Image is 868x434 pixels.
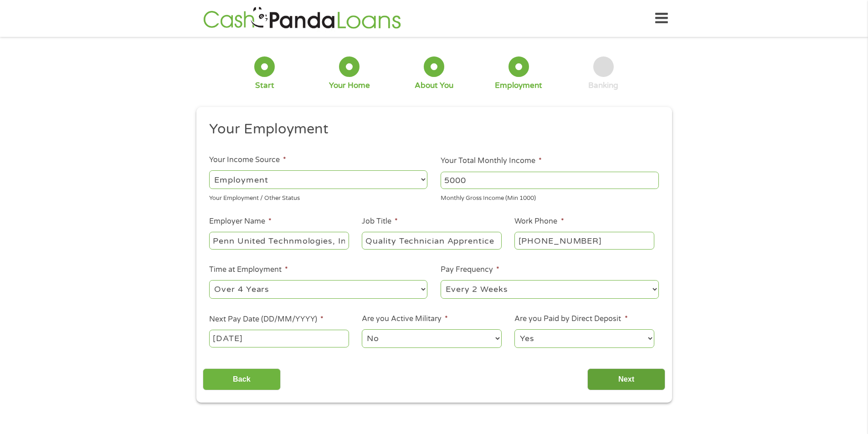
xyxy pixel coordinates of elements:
div: Monthly Gross Income (Min 1000) [441,191,659,203]
div: Your Employment / Other Status [209,191,427,203]
input: Walmart [209,232,349,249]
input: 1800 [441,172,659,189]
label: Employer Name [209,217,272,226]
div: About You [415,81,453,91]
label: Your Income Source [209,155,286,165]
label: Are you Active Military [362,314,448,324]
label: Pay Frequency [441,265,499,275]
label: Are you Paid by Direct Deposit [514,314,627,324]
div: Employment [495,81,542,91]
label: Work Phone [514,217,564,226]
label: Job Title [362,217,398,226]
label: Your Total Monthly Income [441,156,542,166]
label: Time at Employment [209,265,288,275]
h2: Your Employment [209,120,652,138]
input: Cashier [362,232,501,249]
img: GetLoanNow Logo [200,5,404,31]
label: Next Pay Date (DD/MM/YYYY) [209,315,324,324]
input: Next [587,368,665,391]
div: Your Home [329,81,370,91]
input: (231) 754-4010 [514,232,654,249]
input: Use the arrow keys to pick a date [209,330,349,347]
div: Banking [588,81,618,91]
div: Start [255,81,274,91]
input: Back [203,368,281,391]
